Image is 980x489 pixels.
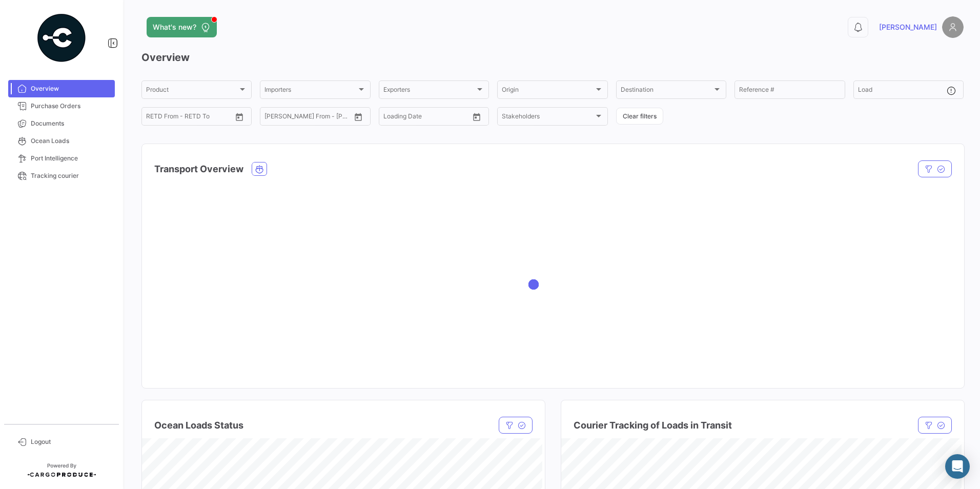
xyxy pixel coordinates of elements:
[232,109,247,125] button: Open calendar
[502,114,594,121] span: Stakeholders
[621,88,712,95] span: Destination
[141,50,964,65] h3: Overview
[264,114,279,121] input: From
[286,114,327,121] input: To
[8,80,115,97] a: Overview
[31,119,111,128] span: Documents
[31,136,111,146] span: Ocean Loads
[351,109,366,125] button: Open calendar
[31,84,111,93] span: Overview
[31,101,111,111] span: Purchase Orders
[945,454,970,479] div: Abrir Intercom Messenger
[264,88,356,95] span: Importers
[252,162,267,175] button: Ocean
[502,88,594,95] span: Origin
[8,97,115,115] a: Purchase Orders
[383,114,398,121] input: From
[168,114,209,121] input: To
[31,171,111,180] span: Tracking courier
[146,114,160,121] input: From
[8,167,115,185] a: Tracking courier
[36,12,87,64] img: powered-by.png
[8,150,115,167] a: Port Intelligence
[942,16,964,38] img: placeholder-user.png
[8,115,115,132] a: Documents
[574,418,732,433] h4: Courier Tracking of Loads in Transit
[405,114,446,121] input: To
[31,437,111,446] span: Logout
[154,162,243,176] h4: Transport Overview
[154,418,243,433] h4: Ocean Loads Status
[147,17,217,37] button: What's new?
[31,154,111,163] span: Port Intelligence
[616,108,663,125] button: Clear filters
[879,22,937,32] span: [PERSON_NAME]
[8,132,115,150] a: Ocean Loads
[153,22,196,32] span: What's new?
[383,88,475,95] span: Exporters
[469,109,484,125] button: Open calendar
[146,88,238,95] span: Product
